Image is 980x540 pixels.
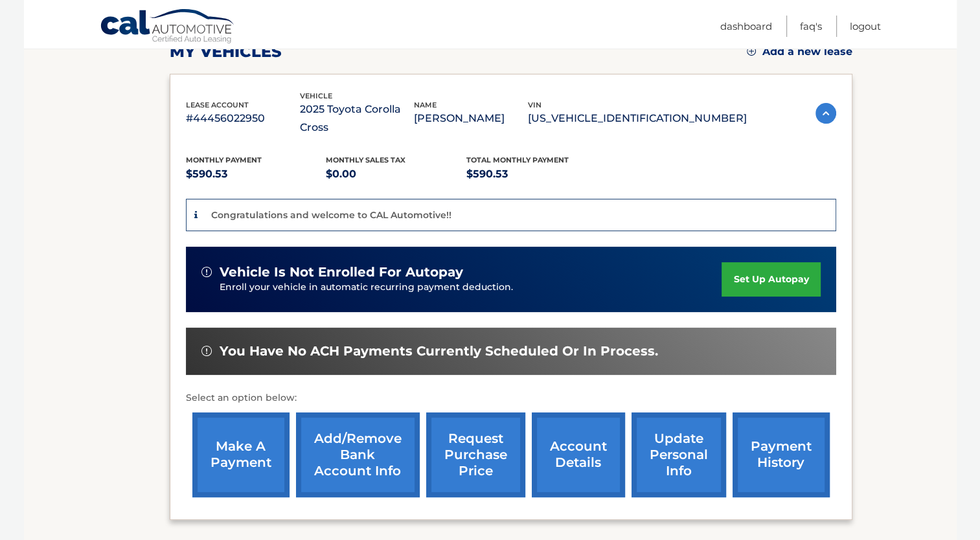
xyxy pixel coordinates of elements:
a: Logout [850,16,881,37]
a: request purchase price [426,412,525,497]
p: #44456022950 [186,109,300,128]
a: FAQ's [800,16,822,37]
p: [US_VEHICLE_IDENTIFICATION_NUMBER] [528,109,747,128]
img: accordion-active.svg [815,103,836,124]
p: 2025 Toyota Corolla Cross [300,100,414,137]
p: $590.53 [186,165,326,183]
p: [PERSON_NAME] [414,109,528,128]
img: add.svg [747,47,756,56]
a: Add/Remove bank account info [296,412,420,497]
p: Enroll your vehicle in automatic recurring payment deduction. [220,280,722,295]
span: Total Monthly Payment [466,155,569,164]
span: vin [528,100,541,109]
a: Add a new lease [747,45,852,58]
span: You have no ACH payments currently scheduled or in process. [220,343,658,359]
a: make a payment [192,412,290,497]
p: $590.53 [466,165,607,183]
span: vehicle is not enrolled for autopay [220,264,463,280]
a: set up autopay [722,262,820,297]
span: vehicle [300,91,332,100]
p: Congratulations and welcome to CAL Automotive!! [211,209,451,221]
a: account details [532,412,625,497]
p: $0.00 [326,165,466,183]
img: alert-white.svg [201,346,212,356]
p: Select an option below: [186,390,836,406]
a: update personal info [632,412,726,497]
img: alert-white.svg [201,267,212,277]
a: payment history [733,412,830,497]
a: Dashboard [720,16,772,37]
span: Monthly sales Tax [326,155,405,164]
h2: my vehicles [170,42,282,62]
span: lease account [186,100,249,109]
a: Cal Automotive [100,8,236,46]
span: name [414,100,437,109]
span: Monthly Payment [186,155,262,164]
